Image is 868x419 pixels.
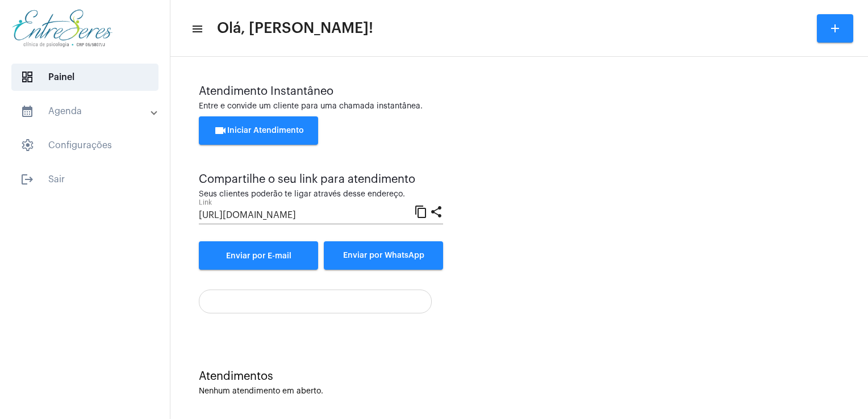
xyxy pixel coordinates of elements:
div: Compartilhe o seu link para atendimento [199,173,443,186]
span: Sair [11,166,158,193]
span: Painel [11,64,158,91]
mat-icon: add [828,22,842,35]
div: Atendimento Instantâneo [199,85,840,98]
span: Olá, [PERSON_NAME]! [217,19,373,37]
mat-icon: sidenav icon [20,104,34,118]
div: Seus clientes poderão te ligar através desse endereço. [199,190,443,199]
div: Entre e convide um cliente para uma chamada instantânea. [199,102,840,111]
button: Iniciar Atendimento [199,116,318,145]
div: Nenhum atendimento em aberto. [199,387,840,396]
span: sidenav icon [20,70,34,84]
div: Atendimentos [199,370,840,383]
mat-panel-title: Agenda [20,104,152,118]
mat-expansion-panel-header: sidenav iconAgenda [7,98,170,125]
mat-icon: content_copy [414,204,428,218]
mat-icon: videocam [214,124,227,137]
mat-icon: sidenav icon [20,173,34,186]
span: Enviar por WhatsApp [343,252,424,259]
img: aa27006a-a7e4-c883-abf8-315c10fe6841.png [9,6,115,51]
mat-icon: share [429,204,443,218]
a: Enviar por E-mail [199,241,318,270]
span: sidenav icon [20,139,34,152]
button: Enviar por WhatsApp [324,241,443,270]
span: Configurações [11,132,158,159]
span: Iniciar Atendimento [214,127,304,135]
mat-icon: sidenav icon [191,22,202,36]
span: Enviar por E-mail [226,252,291,260]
